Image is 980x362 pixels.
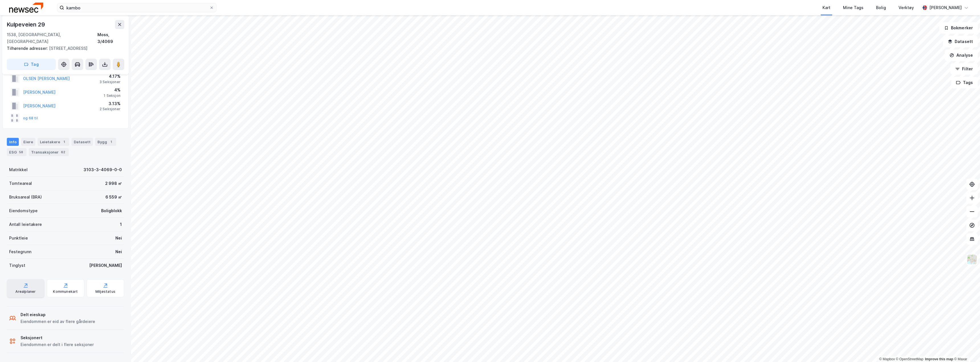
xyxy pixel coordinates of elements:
div: Moss, 3/4069 [97,31,124,45]
a: Mapbox [879,357,895,361]
div: Nei [115,248,122,255]
div: Info [7,138,19,146]
div: Tinglyst [9,262,25,269]
div: Arealplaner [15,289,36,294]
div: 4% [104,87,121,93]
div: 1 [108,139,114,145]
div: 62 [60,149,66,155]
div: Matrikkel [9,166,28,173]
div: Kart [822,4,830,11]
button: Datasett [943,36,978,47]
div: Eiendomstype [9,207,38,214]
div: 58 [18,149,24,155]
div: Eiere [21,138,35,146]
div: Mine Tags [843,4,863,11]
div: 2 Seksjoner [100,107,121,111]
button: Tags [951,77,978,88]
img: Z [967,254,977,265]
button: Filter [950,63,978,75]
div: Kommunekart [53,289,78,294]
div: Delt eieskap [21,311,95,318]
div: 3.13% [100,100,121,107]
button: Tag [7,59,56,70]
div: ESG [7,148,26,156]
div: Eiendommen er delt i flere seksjoner [21,341,94,348]
div: Bolig [876,4,886,11]
div: [PERSON_NAME] [89,262,122,269]
div: 1 Seksjon [104,93,121,98]
div: Eiendommen er eid av flere gårdeiere [21,318,95,325]
div: Kontrollprogram for chat [952,335,980,362]
div: Leietakere [38,138,69,146]
button: Bokmerker [939,22,978,34]
div: Punktleie [9,235,28,242]
div: Bruksareal (BRA) [9,194,42,201]
div: 4.17% [99,73,121,80]
div: 1 [61,139,67,145]
div: 1 [120,221,122,228]
div: Tomteareal [9,180,32,187]
div: Miljøstatus [95,289,115,294]
div: Verktøy [899,4,914,11]
div: Transaksjoner [29,148,69,156]
iframe: Chat Widget [952,335,980,362]
div: Kulpeveien 29 [7,20,46,29]
input: Søk på adresse, matrikkel, gårdeiere, leietakere eller personer [64,3,209,12]
div: Seksjonert [21,334,94,341]
div: 3103-3-4069-0-0 [83,166,122,173]
div: Antall leietakere [9,221,42,228]
div: 2 998 ㎡ [105,180,122,187]
div: 6 559 ㎡ [105,194,122,201]
div: 1538, [GEOGRAPHIC_DATA], [GEOGRAPHIC_DATA] [7,31,97,45]
span: Tilhørende adresser: [7,46,49,51]
a: Improve this map [925,357,953,361]
div: Festegrunn [9,248,31,255]
a: OpenStreetMap [896,357,924,361]
div: [PERSON_NAME] [929,4,962,11]
div: Bygg [95,138,116,146]
div: 3 Seksjoner [99,80,121,84]
div: [STREET_ADDRESS] [7,45,120,52]
img: newsec-logo.f6e21ccffca1b3a03d2d.png [9,3,43,13]
div: Datasett [72,138,93,146]
div: Boligblokk [101,207,122,214]
div: Nei [115,235,122,242]
button: Analyse [945,50,978,61]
